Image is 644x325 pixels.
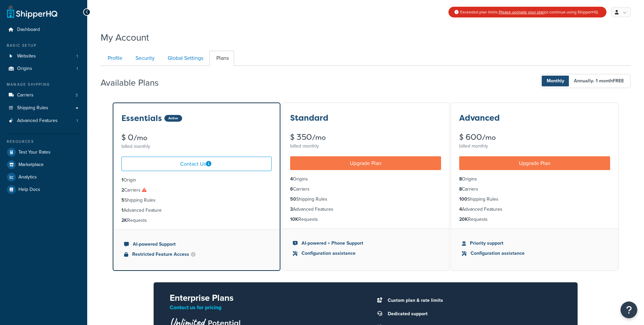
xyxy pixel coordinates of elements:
[121,114,162,123] h3: Essentials
[18,150,51,155] span: Test Your Rates
[17,66,32,72] span: Origins
[290,196,441,203] li: Shipping Rules
[5,24,82,36] a: Dashboard
[290,216,441,223] li: Requests
[5,43,82,48] div: Basic Setup
[462,240,607,247] li: Priority support
[17,27,40,33] span: Dashboard
[459,114,500,122] h3: Advanced
[170,303,355,312] p: Contact us for pricing
[290,141,441,151] div: billed monthly
[124,241,269,248] li: AI-powered Support
[18,162,44,168] span: Marketplace
[290,175,293,182] strong: 4
[121,142,272,151] div: billed monthly
[462,250,607,257] li: Configuration assistance
[164,115,182,122] div: Active
[293,250,438,257] li: Configuration assistance
[133,133,147,143] small: /mo
[459,216,468,223] strong: 20K
[121,207,123,214] strong: 1
[5,89,82,101] a: Carriers 3
[76,66,78,72] span: 1
[17,118,58,124] span: Advanced Features
[121,187,272,194] li: Carriers
[459,175,462,182] strong: 8
[5,171,82,183] a: Analytics
[459,186,462,193] strong: 8
[161,51,209,66] a: Global Settings
[5,184,82,196] a: Help Docs
[459,196,467,203] strong: 100
[459,133,610,141] div: $ 600
[293,240,438,247] li: AI-powered + Phone Support
[124,251,269,258] li: Restricted Feature Access
[121,187,124,194] strong: 2
[384,309,561,319] li: Dedicated support
[5,50,82,63] li: Websites
[18,187,40,193] span: Help Docs
[593,77,624,84] span: - 1 month
[459,156,610,170] a: Upgrade Plan
[18,174,37,180] span: Analytics
[459,141,610,151] div: billed monthly
[569,76,629,86] span: Annually
[613,77,624,84] b: FREE
[459,216,610,223] li: Requests
[499,9,545,15] a: Please upgrade your plan
[482,133,496,142] small: /mo
[290,114,328,122] h3: Standard
[101,78,169,88] h2: Available Plans
[290,206,293,213] strong: 3
[121,217,127,224] strong: 2K
[459,196,610,203] li: Shipping Rules
[290,175,441,183] li: Origins
[121,207,272,214] li: Advanced Feature
[621,301,637,318] button: Open Resource Center
[121,197,272,204] li: Shipping Rules
[5,82,82,87] div: Manage Shipping
[290,156,441,170] a: Upgrade Plan
[290,186,293,193] strong: 6
[290,216,298,223] strong: 10K
[121,157,272,171] a: Contact Us
[121,133,272,142] div: $ 0
[459,175,610,183] li: Origins
[5,146,82,158] a: Test Your Rates
[460,9,599,15] span: Exceeded plan limits. to continue using ShipperHQ.
[5,50,82,63] a: Websites 1
[121,217,272,224] li: Requests
[17,105,48,111] span: Shipping Rules
[121,176,123,184] strong: 1
[312,133,326,142] small: /mo
[290,196,296,203] strong: 50
[101,51,128,66] a: Profile
[121,197,124,204] strong: 5
[5,102,82,114] li: Shipping Rules
[76,53,78,59] span: 1
[290,206,441,213] li: Advanced Features
[290,133,441,141] div: $ 350
[459,206,610,213] li: Advanced Features
[459,186,610,193] li: Carriers
[170,293,355,303] h2: Enterprise Plans
[290,186,441,193] li: Carriers
[5,63,82,75] a: Origins 1
[459,206,462,213] strong: 4
[7,5,57,18] a: ShipperHQ Home
[17,92,34,98] span: Carriers
[121,176,272,184] li: Origin
[5,115,82,127] li: Advanced Features
[384,296,561,305] li: Custom plan & rate limits
[5,139,82,145] div: Resources
[542,76,569,86] span: Monthly
[76,118,78,124] span: 1
[5,63,82,75] li: Origins
[17,53,36,59] span: Websites
[5,159,82,171] a: Marketplace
